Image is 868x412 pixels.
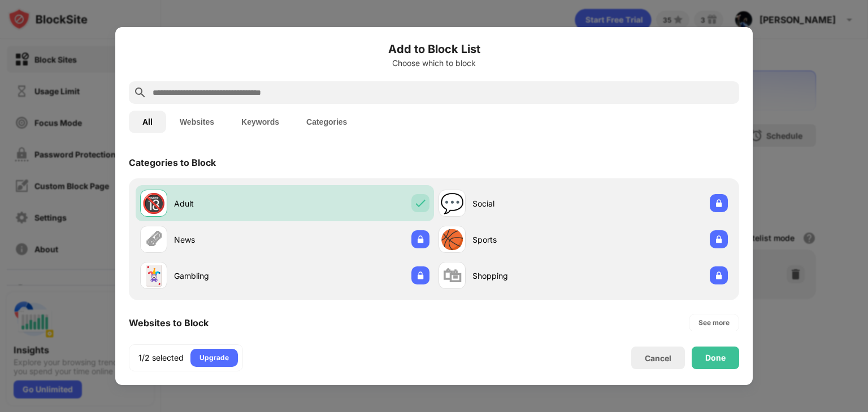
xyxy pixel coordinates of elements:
[166,111,228,133] button: Websites
[472,270,583,282] div: Shopping
[129,59,739,68] div: Choose which to block
[129,317,209,328] div: Websites to Block
[698,317,730,328] div: See more
[472,234,583,246] div: Sports
[174,198,285,209] div: Adult
[129,41,739,58] h6: Add to Block List
[442,264,462,287] div: 🛍
[705,353,726,362] div: Done
[138,352,184,363] div: 1/2 selected
[142,264,166,287] div: 🃏
[228,111,293,133] button: Keywords
[440,228,464,251] div: 🏀
[133,86,147,99] img: search.svg
[174,270,285,282] div: Gambling
[293,111,361,133] button: Categories
[144,228,163,251] div: 🗞
[645,353,671,363] div: Cancel
[199,352,229,363] div: Upgrade
[472,198,583,209] div: Social
[142,192,166,215] div: 🔞
[440,192,464,215] div: 💬
[129,111,166,133] button: All
[174,234,285,246] div: News
[129,157,216,168] div: Categories to Block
